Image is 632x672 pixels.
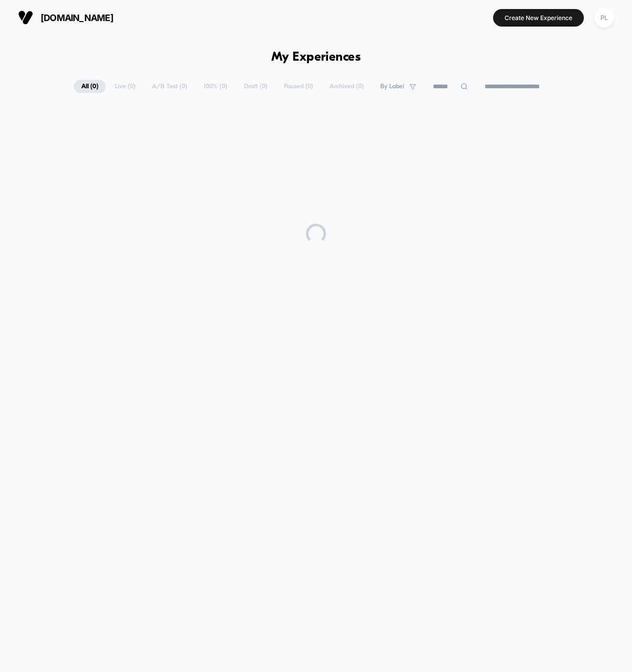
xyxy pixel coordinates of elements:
button: PL [591,8,617,28]
div: PL [594,8,614,28]
span: By Label [380,83,404,90]
img: Visually logo [18,10,33,25]
button: Create New Experience [493,9,584,27]
button: [DOMAIN_NAME] [15,10,116,26]
span: All ( 0 ) [74,80,106,93]
h1: My Experiences [271,50,361,65]
span: [DOMAIN_NAME] [41,13,113,23]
